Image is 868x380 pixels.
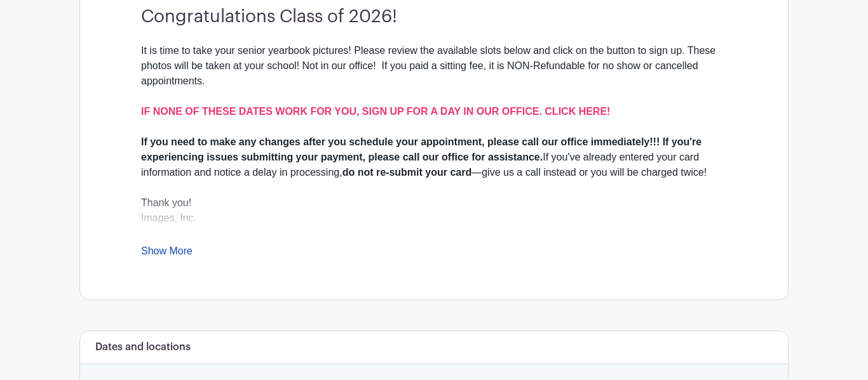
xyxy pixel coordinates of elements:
div: If you've already entered your card information and notice a delay in processing, —give us a call... [141,134,727,180]
a: Show More [141,246,193,261]
div: Images, Inc. [141,211,727,241]
div: It is time to take your senior yearbook pictures! Please review the available slots below and cli... [141,43,727,134]
h3: Congratulations Class of 2026! [141,6,727,28]
h6: Dates and locations [95,341,191,353]
div: Thank you! [141,195,727,211]
a: IF NONE OF THESE DATES WORK FOR YOU, SIGN UP FOR A DAY IN OUR OFFICE. CLICK HERE! [141,106,610,117]
strong: If you need to make any changes after you schedule your appointment, please call our office immed... [141,136,702,162]
a: [DOMAIN_NAME] [141,228,222,239]
strong: do not re-submit your card [342,167,472,178]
